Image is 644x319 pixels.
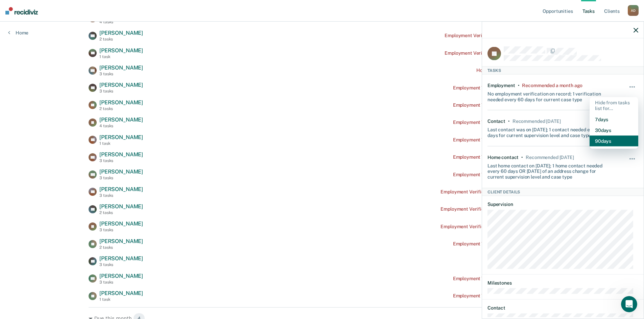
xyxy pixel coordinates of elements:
div: A D [628,5,639,16]
span: [PERSON_NAME] [99,238,143,244]
span: [PERSON_NAME] [99,134,143,140]
div: Employment Verification recommended a year ago [445,33,555,38]
div: • [508,118,510,124]
span: [PERSON_NAME] [99,47,143,54]
div: Last home contact on [DATE]; 1 home contact needed every 60 days OR [DATE] of an address change f... [487,160,613,180]
button: 7 days [590,114,638,125]
div: 2 tasks [99,245,143,250]
div: Home contact recommended [DATE] [476,68,555,73]
span: [PERSON_NAME] [99,255,143,262]
div: Employment Verification recommended a month ago [440,206,555,212]
a: Home [8,30,28,36]
span: [PERSON_NAME] [99,64,143,71]
dt: Contact [487,305,638,311]
div: 2 tasks [99,106,143,111]
div: Contact [487,118,505,124]
img: Recidiviz [5,7,38,15]
div: • [518,83,520,88]
iframe: Intercom live chat [621,296,637,312]
div: Home contact [487,154,519,160]
div: 3 tasks [99,72,143,76]
div: 1 task [99,54,143,59]
span: [PERSON_NAME] [99,82,143,88]
div: 3 tasks [99,193,143,198]
dt: Supervision [487,202,638,207]
div: Employment Verification recommended [DATE] [453,293,555,299]
dt: Milestones [487,280,638,286]
span: [PERSON_NAME] [99,99,143,106]
div: 4 tasks [99,20,143,24]
div: 3 tasks [99,89,143,94]
div: Employment Verification recommended [DATE] [453,85,555,91]
div: Employment [487,83,515,88]
div: 1 task [99,141,143,146]
span: [PERSON_NAME] [99,30,143,36]
div: No employment verification on record; 1 verification needed every 60 days for current case type [487,88,613,102]
span: [PERSON_NAME] [99,116,143,123]
div: Employment Verification recommended a year ago [445,50,555,56]
div: Employment Verification recommended a month ago [440,224,555,230]
div: Employment Verification recommended [DATE] [453,172,555,178]
div: 4 tasks [99,124,143,128]
div: Employment Verification recommended [DATE] [453,276,555,282]
span: [PERSON_NAME] [99,220,143,227]
div: Tasks [482,66,644,74]
span: [PERSON_NAME] [99,186,143,192]
span: [PERSON_NAME] [99,273,143,279]
div: Hide from tasks list for... [590,97,638,114]
span: [PERSON_NAME] [99,151,143,158]
div: 3 tasks [99,280,143,285]
div: Client Details [482,188,644,196]
div: 2 tasks [99,210,143,215]
div: 3 tasks [99,176,143,180]
span: [PERSON_NAME] [99,203,143,210]
div: 3 tasks [99,158,143,163]
span: [PERSON_NAME] [99,290,143,296]
div: Employment Verification recommended [DATE] [453,137,555,143]
div: Recommended in 19 days [526,154,574,160]
button: 30 days [590,125,638,135]
span: [PERSON_NAME] [99,168,143,175]
div: Recommended a month ago [522,83,582,88]
div: 2 tasks [99,37,143,42]
div: Employment Verification recommended a month ago [440,189,555,195]
div: • [521,154,523,160]
div: 3 tasks [99,228,143,232]
div: Employment Verification recommended [DATE] [453,102,555,108]
div: Employment Verification recommended [DATE] [453,119,555,125]
button: 90 days [590,135,638,146]
div: Employment Verification recommended [DATE] [453,154,555,160]
div: Last contact was on [DATE]; 1 contact needed every 30 days for current supervision level and case... [487,124,613,138]
div: 3 tasks [99,262,143,267]
div: Recommended in 18 days [512,118,560,124]
div: Employment Verification recommended [DATE] [453,241,555,247]
div: 1 task [99,297,143,302]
